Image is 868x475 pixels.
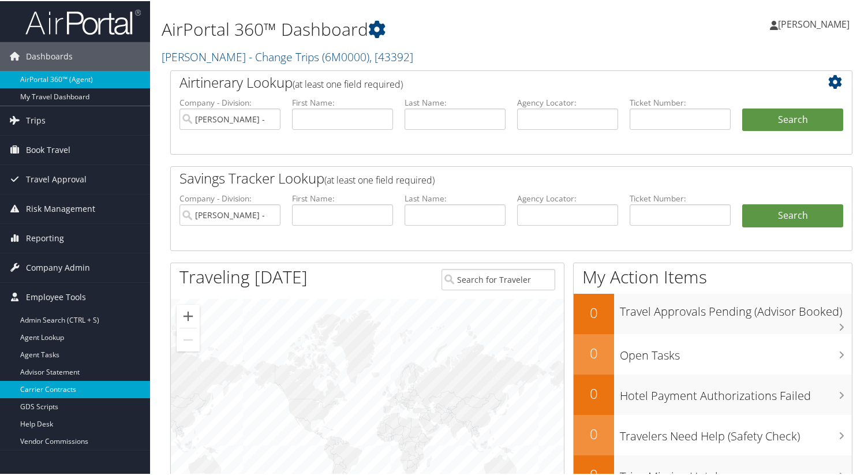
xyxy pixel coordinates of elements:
[517,96,618,107] label: Agency Locator:
[369,48,413,63] span: , [ 43392 ]
[26,134,70,163] span: Book Travel
[620,297,852,319] h3: Travel Approvals Pending (Advisor Booked)
[26,41,73,70] span: Dashboards
[517,192,618,203] label: Agency Locator:
[26,105,46,134] span: Trips
[620,381,852,403] h3: Hotel Payment Authorizations Failed
[26,164,87,193] span: Travel Approval
[574,373,852,414] a: 0Hotel Payment Authorizations Failed
[778,17,850,29] span: [PERSON_NAME]
[179,167,787,187] h2: Savings Tracker Lookup
[574,423,614,443] h2: 0
[574,302,614,321] h2: 0
[574,414,852,454] a: 0Travelers Need Help (Safety Check)
[574,383,614,402] h2: 0
[574,264,852,288] h1: My Action Items
[179,96,280,107] label: Company - Division:
[162,48,413,63] a: [PERSON_NAME] - Change Trips
[25,8,141,35] img: airportal-logo.png
[26,282,86,311] span: Employee Tools
[26,252,90,281] span: Company Admin
[405,96,506,107] label: Last Name:
[630,192,731,203] label: Ticket Number:
[179,264,308,288] h1: Traveling [DATE]
[620,421,852,443] h3: Travelers Need Help (Safety Check)
[742,203,843,226] a: Search
[770,6,861,40] a: [PERSON_NAME]
[574,293,852,333] a: 0Travel Approvals Pending (Advisor Booked)
[322,48,369,63] span: ( 6M0000 )
[179,203,280,225] input: search accounts
[162,16,628,40] h1: AirPortal 360™ Dashboard
[405,192,506,203] label: Last Name:
[179,192,280,203] label: Company - Division:
[293,77,403,89] span: (at least one field required)
[292,192,393,203] label: First Name:
[26,193,95,222] span: Risk Management
[324,173,435,185] span: (at least one field required)
[620,341,852,362] h3: Open Tasks
[442,268,555,289] input: Search for Traveler
[26,223,64,252] span: Reporting
[574,342,614,362] h2: 0
[177,304,200,327] button: Zoom in
[574,333,852,373] a: 0Open Tasks
[742,107,843,130] button: Search
[177,327,200,350] button: Zoom out
[292,96,393,107] label: First Name:
[630,96,731,107] label: Ticket Number:
[179,72,787,91] h2: Airtinerary Lookup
